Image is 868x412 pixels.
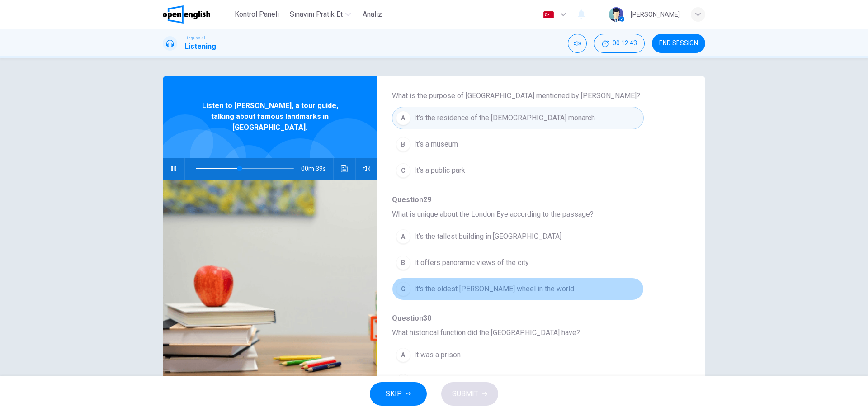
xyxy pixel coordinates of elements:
[337,158,352,180] button: Ses transkripsiyonunu görmek için tıklayın
[392,278,644,300] button: CIt's the oldest [PERSON_NAME] wheel in the world
[392,209,676,220] span: What is unique about the London Eye according to the passage?
[290,9,343,20] span: Sınavını Pratik Et
[392,344,644,366] button: AIt was a prison
[609,7,623,22] img: Profile picture
[414,113,595,123] span: It’s the residence of the [DEMOGRAPHIC_DATA] monarch
[396,163,410,178] div: C
[235,9,279,20] span: Kontrol Paneli
[414,350,461,360] span: It was a prison
[392,313,676,324] span: Question 30
[358,6,387,23] button: Analiz
[392,327,676,338] span: What historical function did the [GEOGRAPHIC_DATA] have?
[163,5,231,24] a: OpenEnglish logo
[414,165,465,176] span: It's a public park
[659,40,698,47] span: END SESSION
[396,229,410,244] div: A
[414,139,458,150] span: It’s a museum
[396,374,410,388] div: B
[301,158,333,180] span: 00m 39s
[163,5,210,24] img: OpenEnglish logo
[392,90,676,101] span: What is the purpose of [GEOGRAPHIC_DATA] mentioned by [PERSON_NAME]?
[543,11,554,18] img: tr
[396,282,410,296] div: C
[392,370,644,393] button: BIt was a battle fortress
[594,34,645,53] button: 00:12:43
[363,9,382,20] span: Analiz
[392,133,644,156] button: BIt’s a museum
[396,348,410,362] div: A
[652,34,705,53] button: END SESSION
[392,251,644,274] button: BIt offers panoramic views of the city
[613,40,637,47] span: 00:12:43
[386,388,402,400] span: SKIP
[231,6,283,23] button: Kontrol Paneli
[594,34,645,53] div: Hide
[163,180,377,390] img: Listen to Sarah, a tour guide, talking about famous landmarks in London.
[370,382,427,406] button: SKIP
[192,100,348,133] span: Listen to [PERSON_NAME], a tour guide, talking about famous landmarks in [GEOGRAPHIC_DATA].
[396,137,410,152] div: B
[184,35,207,41] span: Linguaskill
[568,34,587,53] div: Mute
[392,194,676,205] span: Question 29
[286,6,354,23] button: Sınavını Pratik Et
[392,159,644,182] button: CIt's a public park
[414,257,529,268] span: It offers panoramic views of the city
[396,111,410,125] div: A
[396,256,410,270] div: B
[392,107,644,129] button: AIt’s the residence of the [DEMOGRAPHIC_DATA] monarch
[631,9,680,20] div: [PERSON_NAME]
[414,231,561,242] span: It's the tallest building in [GEOGRAPHIC_DATA]
[414,284,574,294] span: It's the oldest [PERSON_NAME] wheel in the world
[184,41,216,52] h1: Listening
[392,225,644,248] button: AIt's the tallest building in [GEOGRAPHIC_DATA]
